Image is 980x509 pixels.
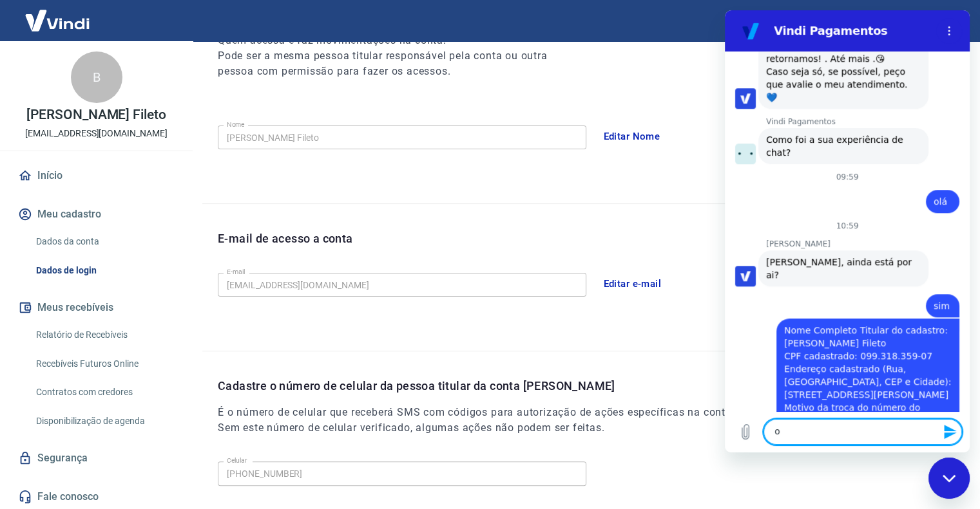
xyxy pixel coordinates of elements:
label: Nome [227,120,245,129]
button: Meus recebíveis [15,293,177,322]
button: Editar Nome [597,123,668,150]
a: Relatório de Recebíveis [31,322,177,348]
h6: É o número de celular que receberá SMS com códigos para autorização de ações específicas na conta... [218,405,965,436]
div: B [71,51,122,103]
button: Meu cadastro [15,200,177,228]
img: Vindi [15,1,99,40]
a: Contratos com credores [31,379,177,405]
a: Recebíveis Futuros Online [31,351,177,377]
a: Dados da conta [31,228,177,255]
button: Carregar arquivo [8,409,34,434]
textarea: o [39,409,237,434]
p: [EMAIL_ADDRESS][DOMAIN_NAME] [25,127,168,140]
p: 10:59 [111,210,134,221]
p: [PERSON_NAME] Fileto [26,108,166,122]
button: Enviar mensagem [211,409,237,434]
span: Como foi a sua experiência de chat? [41,124,181,147]
p: E-mail de acesso a conta [218,230,353,247]
p: 09:59 [111,162,134,172]
span: Nome Completo Titular do cadastro: [PERSON_NAME] Fileto CPF cadastrado: 099.318.359-07 Endereço c... [59,315,229,454]
h6: Pode ser a mesma pessoa titular responsável pela conta ou outra pessoa com permissão para fazer o... [218,48,571,79]
p: Cadastre o número de celular da pessoa titular da conta [PERSON_NAME] [218,377,965,394]
button: Editar e-mail [597,270,669,297]
span: sim [209,290,225,301]
p: [PERSON_NAME] [41,228,245,239]
p: Vindi Pagamentos [41,106,245,116]
label: E-mail [227,267,245,277]
a: Dados de login [31,257,177,284]
button: Sair [918,9,965,33]
span: [PERSON_NAME], ainda está por ai? [41,246,190,270]
label: Celular [227,456,247,465]
a: Segurança [15,444,177,472]
a: Disponibilização de agenda [31,408,177,434]
iframe: Botão para abrir a janela de mensagens, conversa em andamento [928,458,970,499]
a: Início [15,162,177,190]
iframe: Janela de mensagens [725,10,970,452]
span: olá [209,186,222,196]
